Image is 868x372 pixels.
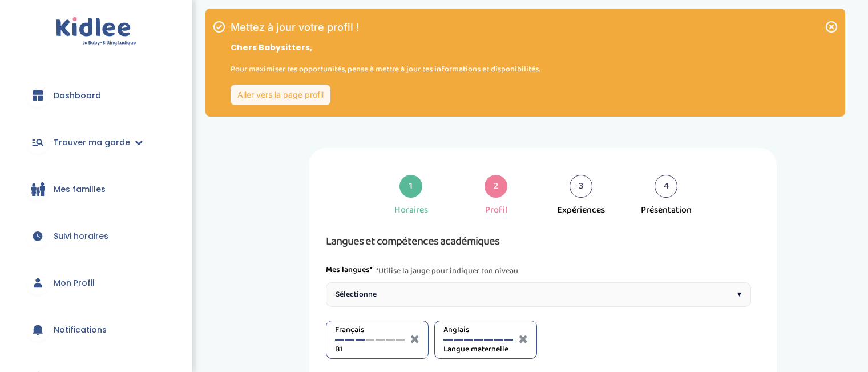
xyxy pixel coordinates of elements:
div: Expériences [557,203,605,217]
p: Chers Babysitters, [231,42,540,54]
span: Français [335,324,405,336]
div: 4 [655,175,677,198]
span: Mes familles [54,183,106,195]
div: 2 [485,175,507,198]
span: Dashboard [54,90,101,102]
span: Suivi horaires [54,230,108,242]
a: Aller vers la page profil [231,85,330,105]
a: Mes familles [17,169,175,210]
h1: Mettez à jour votre profil ! [231,22,540,33]
span: Langues et compétences académiques [326,232,499,250]
a: Suivi horaires [17,215,175,257]
span: B1 [335,343,405,355]
div: 1 [399,175,422,198]
span: Trouver ma garde [54,137,130,149]
span: Mon Profil [54,277,95,289]
span: Sélectionne [336,289,377,301]
div: Présentation [641,203,692,217]
a: Mon Profil [17,262,175,303]
div: Horaires [394,203,428,217]
label: Mes langues* [326,264,373,278]
span: *Utilise la jauge pour indiquer ton niveau [376,264,518,278]
p: Pour maximiser tes opportunités, pense à mettre à jour tes informations et disponibilités. [231,63,540,75]
span: Anglais [443,324,513,336]
div: 3 [570,175,592,198]
a: Dashboard [17,75,175,116]
span: Notifications [54,324,107,336]
img: logo.svg [56,17,136,46]
span: Langue maternelle [443,343,513,355]
span: ▾ [737,289,741,301]
a: Trouver ma garde [17,122,175,163]
div: Profil [485,203,507,217]
a: Notifications [17,309,175,350]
